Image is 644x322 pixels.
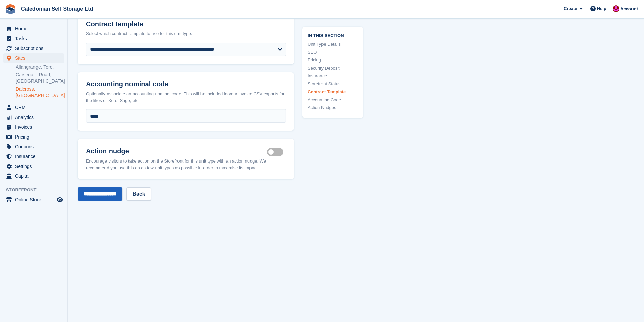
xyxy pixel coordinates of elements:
a: Carsegate Road, [GEOGRAPHIC_DATA] [16,72,64,84]
a: Accounting Code [308,96,358,103]
span: Help [597,5,606,12]
label: Is active [267,152,286,153]
a: Action Nudges [308,104,358,111]
a: menu [3,103,64,112]
a: menu [3,122,64,132]
a: menu [3,142,64,151]
h2: Action nudge [86,147,267,155]
a: menu [3,162,64,171]
a: menu [3,132,64,142]
img: Donald Mathieson [613,5,619,12]
span: Settings [15,162,55,171]
div: Select which contract template to use for this unit type. [86,30,286,37]
span: Invoices [15,122,55,132]
a: Unit Type Details [308,41,358,48]
a: menu [3,195,64,204]
a: menu [3,113,64,122]
span: Subscriptions [15,44,55,53]
h2: Contract template [86,20,286,28]
div: Encourage visitors to take action on the Storefront for this unit type with an action nudge. We r... [86,158,286,171]
a: menu [3,34,64,43]
h2: Accounting nominal code [86,80,286,88]
span: Storefront [6,187,67,193]
span: Coupons [15,142,55,151]
a: menu [3,152,64,161]
span: In this section [308,32,358,38]
span: CRM [15,103,55,112]
a: Contract Template [308,89,358,95]
span: Capital [15,171,55,181]
img: stora-icon-8386f47178a22dfd0bd8f6a31ec36ba5ce8667c1dd55bd0f319d3a0aa187defe.svg [5,4,16,14]
a: Security Deposit [308,65,358,71]
a: Back [126,187,151,201]
a: Dalcross, [GEOGRAPHIC_DATA] [16,86,64,99]
a: menu [3,24,64,33]
span: Sites [15,53,55,63]
span: Account [620,6,638,13]
div: Optionally associate an accounting nominal code. This will be included in your invoice CSV export... [86,91,286,104]
a: menu [3,44,64,53]
span: Analytics [15,113,55,122]
a: menu [3,171,64,181]
a: SEO [308,49,358,55]
a: Allangrange, Tore. [16,64,64,70]
a: Insurance [308,73,358,79]
a: menu [3,53,64,63]
span: Pricing [15,132,55,142]
span: Tasks [15,34,55,43]
span: Insurance [15,152,55,161]
a: Preview store [56,196,64,204]
span: Home [15,24,55,33]
a: Pricing [308,57,358,64]
a: Caledonian Self Storage Ltd [18,3,96,15]
span: Online Store [15,195,55,204]
a: Storefront Status [308,80,358,87]
span: Create [564,5,577,12]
